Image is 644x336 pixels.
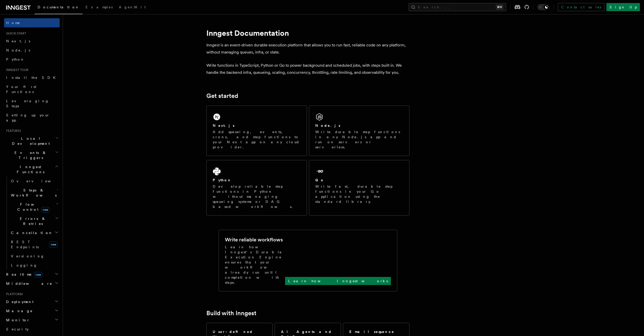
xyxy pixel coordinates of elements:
a: Node.js [4,46,60,55]
span: Steps & Workflows [9,188,57,198]
span: Monitor [4,317,30,323]
a: Get started [206,92,238,99]
span: Platform [4,292,23,296]
h2: Email sequence [349,329,394,334]
a: Leveraging Steps [4,96,60,111]
a: Security [4,325,60,334]
a: Examples [82,2,116,14]
span: Cancellation [9,230,53,235]
button: Cancellation [9,228,60,237]
a: Your first Functions [4,82,60,96]
span: Realtime [4,272,42,277]
span: Node.js [6,48,30,52]
button: Middleware [4,279,60,288]
p: Learn how Inngest works [288,278,388,284]
button: Flow Controlnew [9,200,60,214]
kbd: ⌘K [496,5,503,10]
span: Python [6,57,25,61]
span: Quick start [4,31,26,36]
h2: Write reliable workflows [225,236,283,243]
h2: Next.js [213,123,235,128]
span: new [34,272,42,277]
span: new [49,241,58,247]
h2: Go [315,178,324,183]
span: Home [6,20,20,25]
span: Leveraging Steps [6,99,49,108]
a: Contact sales [558,3,604,11]
span: Examples [86,5,113,9]
a: Build with Inngest [206,310,256,317]
span: new [41,207,49,213]
button: Events & Triggers [4,148,60,162]
span: AgentKit [119,5,146,9]
button: Realtimenew [4,270,60,279]
p: Develop reliable step functions in Python without managing queueing systems or DAG based workflows. [213,184,301,209]
p: Write durable step functions in any Node.js app and run on servers or serverless. [315,129,403,150]
span: Next.js [6,39,30,43]
span: Documentation [38,5,79,9]
button: Inngest Functions [4,162,60,176]
span: Install the SDK [6,76,59,80]
span: Logging [11,263,37,267]
a: Python [4,55,60,64]
a: Sign Up [606,3,640,11]
a: Setting up your app [4,111,60,125]
p: Write functions in TypeScript, Python or Go to power background and scheduled jobs, with steps bu... [206,62,409,76]
span: Manage [4,308,33,313]
span: Errors & Retries [9,216,55,226]
a: Learn how Inngest works [285,277,391,285]
button: Monitor [4,315,60,325]
button: Toggle dark mode [537,4,550,10]
h2: Node.js [315,123,340,128]
a: Versioning [9,252,60,261]
span: Middleware [4,281,52,286]
span: REST Endpoints [11,240,39,249]
span: Security [6,327,29,331]
span: Setting up your app [6,113,50,122]
p: Add queueing, events, crons, and step functions to your Next app on any cloud provider. [213,129,301,150]
button: Manage [4,306,60,315]
button: Steps & Workflows [9,186,60,200]
button: Errors & Retries [9,214,60,228]
span: Inngest tour [4,68,28,72]
p: Inngest is an event-driven durable execution platform that allows you to run fast, reliable code ... [206,42,409,56]
a: Home [4,18,60,27]
button: Local Development [4,134,60,148]
a: AgentKit [116,2,149,14]
div: Inngest Functions [4,176,60,270]
span: Flow Control [9,202,56,212]
a: GoWrite fast, durable step functions in your Go application using the standard library. [309,160,409,216]
a: Node.jsWrite durable step functions in any Node.js app and run on servers or serverless. [309,105,409,156]
a: Logging [9,261,60,270]
p: Write fast, durable step functions in your Go application using the standard library. [315,184,403,204]
a: PythonDevelop reliable step functions in Python without managing queueing systems or DAG based wo... [206,160,307,216]
span: Local Development [4,136,55,146]
span: Inngest Functions [4,164,55,174]
span: Overview [11,179,63,183]
h1: Inngest Documentation [206,28,409,38]
a: Documentation [35,2,82,14]
a: Install the SDK [4,73,60,82]
span: Features [4,129,21,133]
span: Events & Triggers [4,150,55,160]
span: Deployment [4,299,34,304]
a: Overview [9,176,60,186]
a: REST Endpointsnew [9,237,60,252]
span: Versioning [11,254,44,258]
span: Your first Functions [6,85,36,94]
button: Search...⌘K [409,3,506,11]
h2: Python [213,178,232,183]
button: Deployment [4,297,60,306]
a: Next.js [4,37,60,46]
p: Learn how Inngest's Durable Execution Engine ensures that your workflow already run until complet... [225,244,285,285]
a: Next.jsAdd queueing, events, crons, and step functions to your Next app on any cloud provider. [206,105,307,156]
